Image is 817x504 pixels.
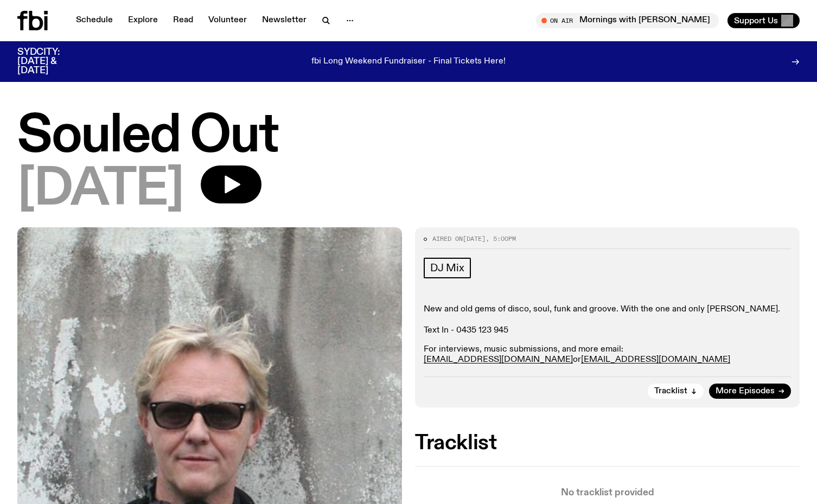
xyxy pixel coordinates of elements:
a: Explore [122,13,164,28]
a: Read [167,13,200,28]
h2: Tracklist [415,433,800,453]
p: For interviews, music submissions, and more email: or [424,344,791,365]
span: [DATE] [17,165,183,214]
span: Support Us [734,16,778,25]
a: [EMAIL_ADDRESS][DOMAIN_NAME] [581,355,730,364]
button: Support Us [727,13,800,28]
span: Aired on [432,234,463,243]
a: Schedule [69,13,119,28]
button: On AirMornings with [PERSON_NAME] [536,13,719,28]
a: More Episodes [709,384,791,399]
span: Tracklist [654,387,687,395]
span: DJ Mix [430,262,464,274]
p: No tracklist provided [415,488,800,497]
span: , 5:00pm [486,234,516,243]
p: fbi Long Weekend Fundraiser - Final Tickets Here! [311,57,506,67]
a: DJ Mix [424,258,471,278]
a: [EMAIL_ADDRESS][DOMAIN_NAME] [424,355,573,364]
p: New and old gems of disco, soul, funk and groove. With the one and only [PERSON_NAME]. Text In - ... [424,304,791,336]
span: [DATE] [463,234,486,243]
a: Newsletter [256,13,313,28]
h3: SYDCITY: [DATE] & [DATE] [17,48,87,75]
a: Volunteer [202,13,253,28]
span: More Episodes [716,387,775,395]
h1: Souled Out [17,112,800,161]
button: Tracklist [648,384,704,399]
